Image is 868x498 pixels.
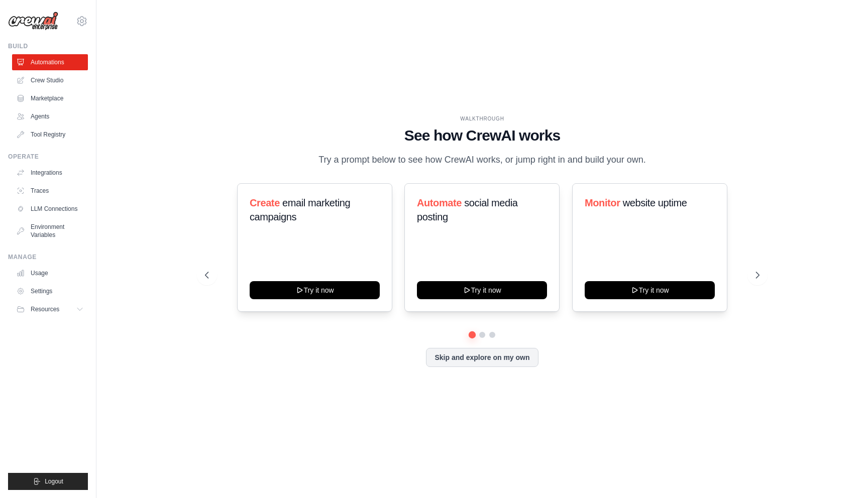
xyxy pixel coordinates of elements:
button: Skip and explore on my own [426,348,538,367]
button: Try it now [250,281,380,299]
div: Build [8,42,88,50]
img: Logo [8,12,58,31]
a: Agents [12,108,88,125]
span: Logout [45,477,63,485]
button: Try it now [585,281,715,299]
span: Automate [417,197,462,208]
h1: See how CrewAI works [205,127,759,145]
button: Logout [8,473,88,490]
span: Create [250,197,280,208]
a: LLM Connections [12,201,88,217]
span: website uptime [622,197,687,208]
button: Try it now [417,281,547,299]
a: Marketplace [12,90,88,106]
button: Resources [12,301,88,317]
div: Operate [8,153,88,161]
a: Automations [12,54,88,70]
a: Usage [12,265,88,281]
a: Integrations [12,165,88,181]
div: Manage [8,253,88,261]
div: WALKTHROUGH [205,115,759,122]
a: Crew Studio [12,72,88,88]
span: email marketing campaigns [250,197,350,222]
a: Traces [12,183,88,199]
a: Environment Variables [12,219,88,243]
span: Resources [31,305,59,313]
span: social media posting [417,197,518,222]
p: Try a prompt below to see how CrewAI works, or jump right in and build your own. [313,153,651,167]
a: Tool Registry [12,127,88,143]
span: Monitor [585,197,620,208]
a: Settings [12,283,88,299]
